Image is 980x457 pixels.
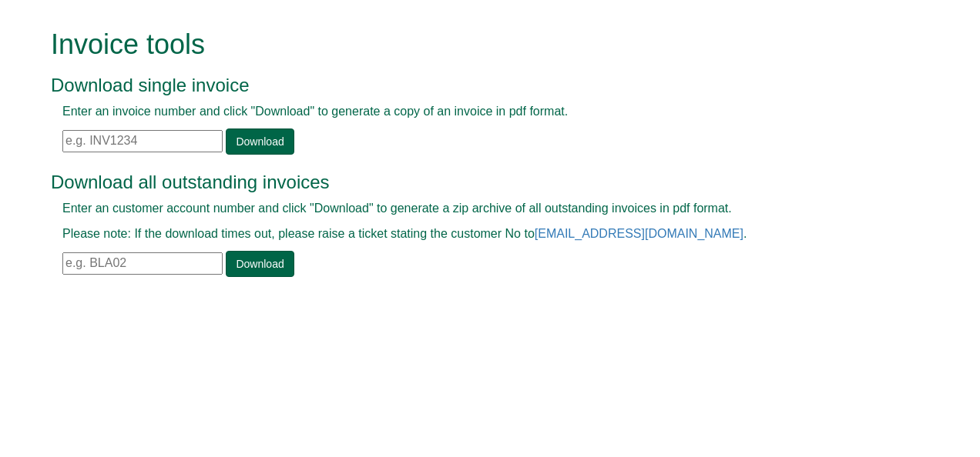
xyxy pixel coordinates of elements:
[226,251,294,277] a: Download
[62,200,883,218] p: Enter an customer account number and click "Download" to generate a zip archive of all outstandin...
[62,130,223,152] input: e.g. INV1234
[62,225,883,243] p: Please note: If the download times out, please raise a ticket stating the customer No to .
[51,172,894,192] h3: Download all outstanding invoices
[62,103,883,121] p: Enter an invoice number and click "Download" to generate a copy of an invoice in pdf format.
[226,128,294,155] a: Download
[51,75,894,95] h3: Download single invoice
[535,227,743,240] a: [EMAIL_ADDRESS][DOMAIN_NAME]
[51,29,894,60] h1: Invoice tools
[62,252,223,275] input: e.g. BLA02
